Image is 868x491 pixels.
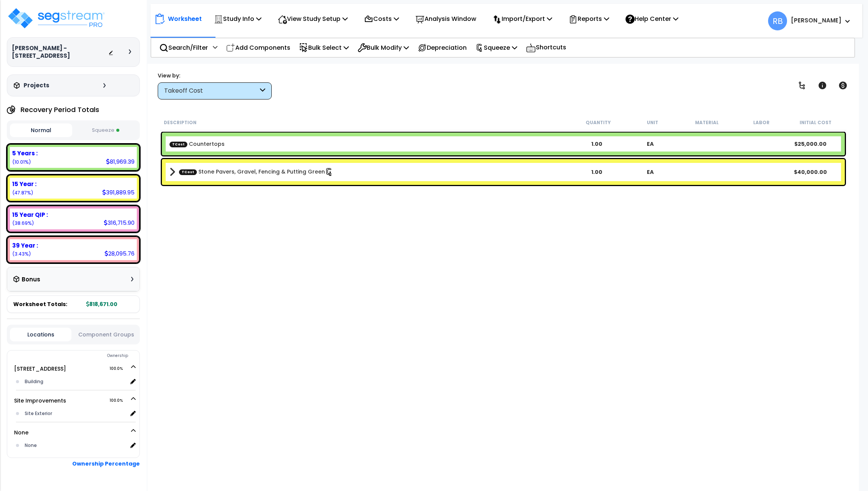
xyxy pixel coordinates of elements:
[299,43,349,53] p: Bulk Select
[526,42,566,53] p: Shortcuts
[413,39,471,57] div: Depreciation
[570,140,624,148] div: 1.00
[168,14,202,24] p: Worksheet
[14,365,66,373] a: [STREET_ADDRESS] 100.0%
[169,141,187,147] span: TCost
[12,211,48,219] b: 15 Year QIP :
[164,87,258,95] div: Takeoff Cost
[12,180,36,188] b: 15 Year :
[104,219,135,227] div: 316,715.90
[23,377,127,386] div: Building
[493,14,552,24] p: Import/Export
[86,300,117,308] b: 818,671.00
[106,158,135,166] div: 81,969.39
[623,140,677,148] div: EA
[14,429,29,436] a: None
[164,120,196,126] small: Description
[23,409,127,418] div: Site Exterior
[74,124,136,137] button: Squeeze
[522,38,570,57] div: Shortcuts
[278,14,348,24] p: View Study Setup
[784,168,837,176] div: $40,000.00
[21,106,99,114] h4: Recovery Period Totals
[626,14,678,24] p: Help Center
[12,189,33,196] small: 47.86903965219508%
[475,43,517,53] p: Squeeze
[109,364,130,373] span: 100.0%
[768,11,787,30] span: RB
[12,44,108,60] h3: [PERSON_NAME] - [STREET_ADDRESS]
[214,14,261,24] p: Study Info
[72,460,140,467] b: Ownership Percentage
[12,251,31,257] small: 3.431874942477096%
[179,168,333,176] a: Custom Item
[10,123,72,137] button: Normal
[169,140,225,148] a: Custom Item
[784,140,837,148] div: $25,000.00
[226,43,290,53] p: Add Components
[75,330,137,339] button: Component Groups
[222,39,295,57] div: Add Components
[105,249,135,257] div: 28,095.76
[647,120,658,126] small: Unit
[12,242,38,249] b: 39 Year :
[22,351,139,360] div: Ownership
[158,72,272,79] div: View by:
[109,396,130,405] span: 100.0%
[23,441,127,450] div: None
[12,220,34,226] small: 38.6865902606509%
[22,276,40,283] h3: Bonus
[12,159,31,165] small: 10.012495144676928%
[14,397,66,404] a: Site Improvements 100.0%
[570,168,624,176] div: 1.00
[753,120,770,126] small: Labor
[415,14,476,24] p: Analysis Window
[13,300,67,308] span: Worksheet Totals:
[364,14,399,24] p: Costs
[159,43,208,53] p: Search/Filter
[800,120,832,126] small: Initial Cost
[102,188,135,196] div: 391,889.95
[24,82,49,89] h3: Projects
[358,43,409,53] p: Bulk Modify
[418,43,467,53] p: Depreciation
[12,149,38,157] b: 5 Years :
[179,169,197,175] span: TCost
[695,120,719,126] small: Material
[10,328,71,341] button: Locations
[586,120,611,126] small: Quantity
[791,16,841,24] b: [PERSON_NAME]
[7,7,106,30] img: logo_pro_r.png
[623,168,677,176] div: EA
[569,14,609,24] p: Reports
